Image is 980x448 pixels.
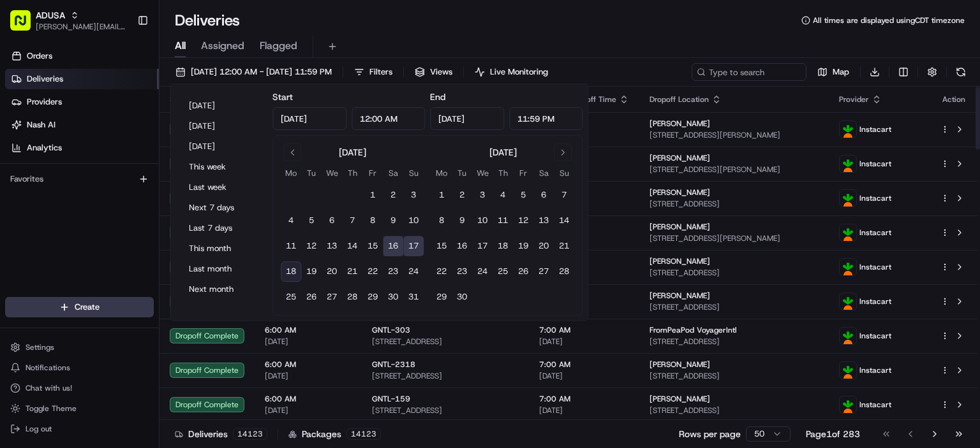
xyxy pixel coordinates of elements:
[175,10,240,31] h1: Deliveries
[940,94,967,105] div: Action
[5,338,154,356] button: Settings
[383,287,403,307] button: 30
[362,236,383,256] button: 15
[281,261,301,282] button: 18
[859,262,891,272] span: Instacart
[342,236,362,256] button: 14
[431,185,452,205] button: 1
[452,166,472,180] th: Tuesday
[650,130,819,140] span: [STREET_ADDRESS][PERSON_NAME]
[5,297,154,317] button: Create
[650,187,710,198] span: [PERSON_NAME]
[859,193,891,203] span: Instacart
[301,236,322,256] button: 12
[452,210,472,231] button: 9
[36,9,65,22] span: ADUSA
[431,261,452,282] button: 22
[5,379,154,397] button: Chat with us!
[813,15,965,25] span: All times are displayed using CDT timezone
[554,143,572,161] button: Go to next month
[5,359,154,377] button: Notifications
[5,92,159,112] a: Providers
[352,107,426,130] input: Time
[430,66,452,78] span: Views
[265,371,352,381] span: [DATE]
[840,224,856,241] img: profile_instacart_ahold_partner.png
[346,428,381,440] div: 14123
[342,261,362,282] button: 21
[650,302,819,312] span: [STREET_ADDRESS]
[362,185,383,205] button: 1
[859,228,891,238] span: Instacart
[554,166,574,180] th: Sunday
[650,199,819,209] span: [STREET_ADDRESS]
[383,210,403,231] button: 9
[372,405,519,415] span: [STREET_ADDRESS]
[452,185,472,205] button: 2
[493,261,513,282] button: 25
[36,22,127,32] button: [PERSON_NAME][EMAIL_ADDRESS][PERSON_NAME][PERSON_NAME][DOMAIN_NAME]
[513,166,533,180] th: Friday
[362,210,383,231] button: 8
[840,293,856,310] img: profile_instacart_ahold_partner.png
[348,63,398,81] button: Filters
[650,268,819,278] span: [STREET_ADDRESS]
[430,107,504,130] input: Date
[5,400,154,417] button: Toggle Theme
[43,122,209,134] div: Start new chat
[650,222,710,232] span: [PERSON_NAME]
[431,287,452,307] button: 29
[281,166,301,180] th: Monday
[5,138,159,158] a: Analytics
[26,363,70,373] span: Notifications
[322,287,342,307] button: 27
[281,287,301,307] button: 25
[403,261,424,282] button: 24
[5,46,159,66] a: Orders
[403,236,424,256] button: 17
[650,359,710,370] span: [PERSON_NAME]
[859,296,891,307] span: Instacart
[342,210,362,231] button: 7
[265,336,352,347] span: [DATE]
[650,325,737,335] span: FromPeaPod VoyagerIntl
[431,210,452,231] button: 8
[322,261,342,282] button: 20
[554,210,574,231] button: 14
[75,301,100,313] span: Create
[183,260,260,278] button: Last month
[5,420,154,438] button: Log out
[260,38,297,54] span: Flagged
[469,63,554,81] button: Live Monitoring
[650,394,710,404] span: [PERSON_NAME]
[472,185,493,205] button: 3
[369,66,392,78] span: Filters
[859,124,891,134] span: Instacart
[13,186,23,196] div: 📗
[362,166,383,180] th: Friday
[339,146,366,159] div: [DATE]
[431,236,452,256] button: 15
[431,166,452,180] th: Monday
[183,199,260,217] button: Next 7 days
[26,424,52,434] span: Log out
[121,185,205,198] span: API Documentation
[840,155,856,172] img: profile_instacart_ahold_partner.png
[322,210,342,231] button: 6
[5,169,154,189] div: Favorites
[833,66,849,78] span: Map
[650,256,710,266] span: [PERSON_NAME]
[650,119,710,129] span: [PERSON_NAME]
[539,394,629,404] span: 7:00 AM
[265,394,352,404] span: 6:00 AM
[539,371,629,381] span: [DATE]
[840,328,856,344] img: profile_instacart_ahold_partner.png
[650,164,819,175] span: [STREET_ADDRESS][PERSON_NAME]
[472,236,493,256] button: 17
[493,210,513,231] button: 11
[103,180,210,203] a: 💻API Documentation
[430,91,445,103] label: End
[5,69,159,89] a: Deliveries
[281,236,301,256] button: 11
